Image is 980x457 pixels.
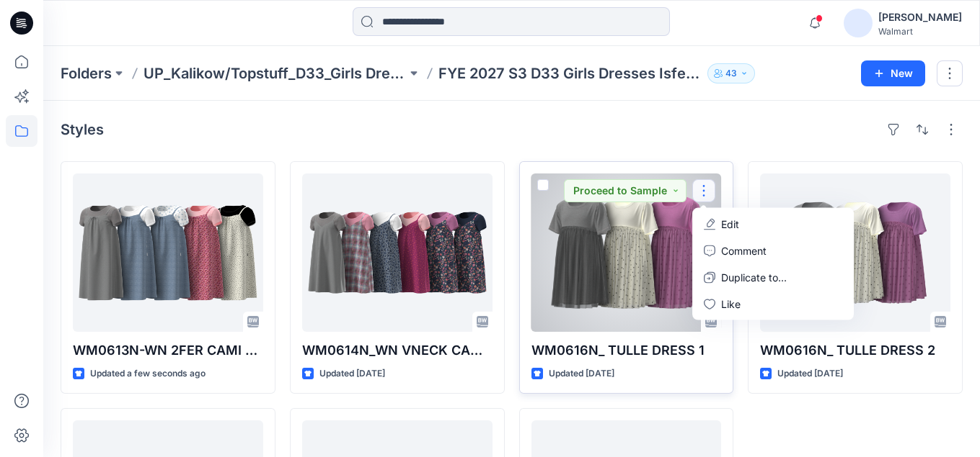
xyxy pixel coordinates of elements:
[721,297,741,312] p: Like
[73,173,263,332] a: WM0613N-WN 2FER CAMI DRESS 1
[531,173,722,332] a: WM0616N_ TULLE DRESS 1
[319,366,385,381] p: Updated [DATE]
[302,173,493,332] a: WM0614N_WN VNECK CAMI DRESS
[878,9,962,26] div: [PERSON_NAME]
[725,65,737,81] p: 43
[438,63,702,83] p: FYE 2027 S3 D33 Girls Dresses Isfel/Topstuff
[90,366,206,381] p: Updated a few seconds ago
[760,340,950,361] p: WM0616N_ TULLE DRESS 2
[707,63,755,83] button: 43
[861,60,925,86] button: New
[549,366,614,381] p: Updated [DATE]
[302,340,493,361] p: WM0614N_WN VNECK CAMI DRESS
[721,270,787,285] p: Duplicate to...
[844,9,873,37] img: avatar
[878,26,962,37] div: Walmart
[760,173,950,332] a: WM0616N_ TULLE DRESS 2
[73,340,263,361] p: WM0613N-WN 2FER CAMI DRESS 1
[695,211,851,237] a: Edit
[721,217,739,232] p: Edit
[61,63,112,83] a: Folders
[144,63,407,83] a: UP_Kalikow/Topstuff_D33_Girls Dresses
[61,121,104,138] h4: Styles
[777,366,843,381] p: Updated [DATE]
[531,340,722,361] p: WM0616N_ TULLE DRESS 1
[721,243,767,258] p: Comment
